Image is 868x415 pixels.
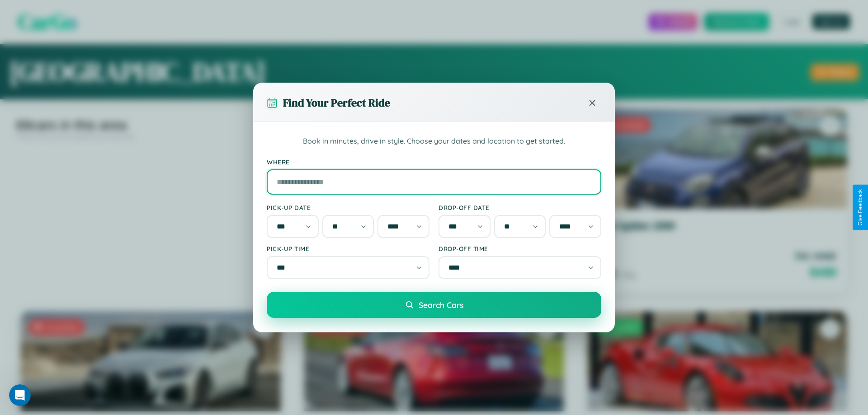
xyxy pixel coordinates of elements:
[267,158,601,166] label: Where
[439,204,601,211] label: Drop-off Date
[267,135,601,147] p: Book in minutes, drive in style. Choose your dates and location to get started.
[419,300,463,310] span: Search Cars
[267,204,429,211] label: Pick-up Date
[267,292,601,318] button: Search Cars
[283,95,390,110] h3: Find Your Perfect Ride
[439,245,601,252] label: Drop-off Time
[267,245,429,252] label: Pick-up Time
